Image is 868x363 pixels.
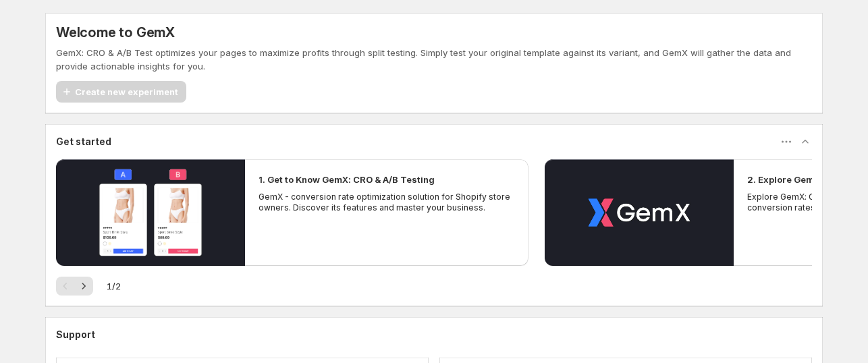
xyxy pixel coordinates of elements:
p: GemX: CRO & A/B Test optimizes your pages to maximize profits through split testing. Simply test ... [56,46,812,73]
button: Play video [545,159,734,266]
h3: Get started [56,135,111,148]
button: Next [74,277,93,296]
h2: 1. Get to Know GemX: CRO & A/B Testing [259,173,435,186]
h5: Welcome to GemX [56,24,175,40]
button: Play video [56,159,245,266]
h3: Support [56,328,95,341]
span: 1 / 2 [107,279,121,293]
p: GemX - conversion rate optimization solution for Shopify store owners. Discover its features and ... [259,192,515,213]
nav: Pagination [56,277,93,296]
